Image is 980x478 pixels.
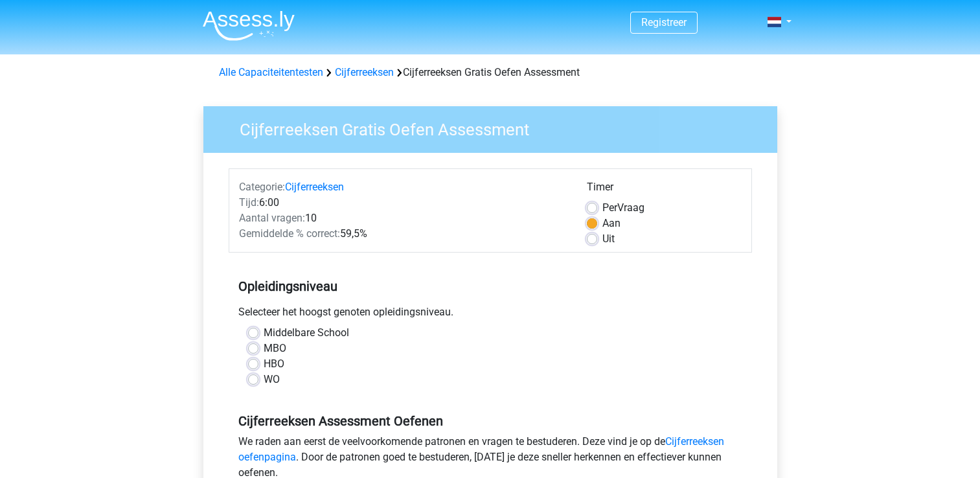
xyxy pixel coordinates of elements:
[264,341,286,356] label: MBO
[264,372,280,387] label: WO
[229,226,577,242] div: 59,5%
[238,413,742,429] h5: Cijferreeksen Assessment Oefenen
[602,200,644,216] label: Vraag
[239,196,259,209] span: Tijd:
[239,227,340,240] span: Gemiddelde % correct:
[641,16,687,28] a: Registreer
[239,181,285,193] span: Categorie:
[239,212,305,224] span: Aantal vragen:
[229,304,752,325] div: Selecteer het hoogst genoten opleidingsniveau.
[229,195,577,211] div: 6:00
[602,216,621,231] label: Aan
[238,273,742,299] h5: Opleidingsniveau
[602,201,617,214] span: Per
[219,66,323,78] a: Alle Capaciteitentesten
[229,211,577,226] div: 10
[602,231,615,247] label: Uit
[203,10,295,41] img: Assessly
[335,66,394,78] a: Cijferreeksen
[587,179,742,200] div: Timer
[285,181,344,193] a: Cijferreeksen
[214,65,767,80] div: Cijferreeksen Gratis Oefen Assessment
[224,115,768,140] h3: Cijferreeksen Gratis Oefen Assessment
[264,356,284,372] label: HBO
[264,325,349,341] label: Middelbare School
